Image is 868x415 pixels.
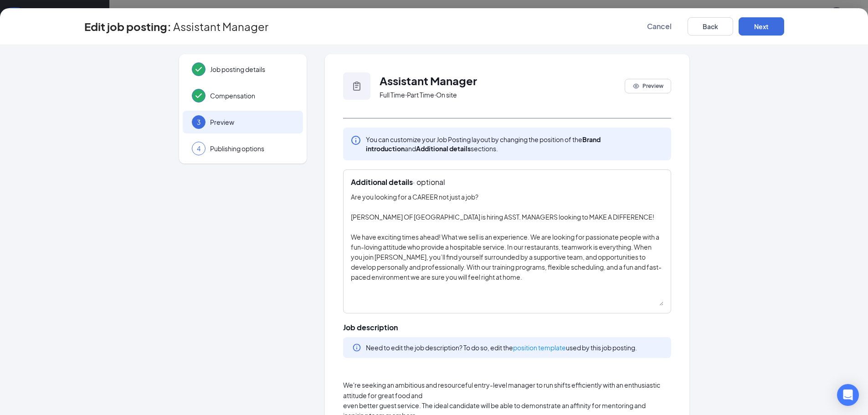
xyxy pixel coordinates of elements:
[739,17,784,36] button: Next
[84,19,171,34] h3: Edit job posting:
[366,343,637,352] span: Need to edit the job description? To do so, edit the used by this job posting.
[837,384,859,406] div: Open Intercom Messenger
[416,144,471,153] b: Additional details
[513,343,566,352] a: position template
[434,90,457,99] span: ‧ On site
[352,343,361,352] svg: Info
[193,64,204,75] svg: Checkmark
[642,82,663,90] span: Preview
[193,90,204,101] svg: Checkmark
[380,90,405,99] span: Full Time
[343,380,671,400] p: We're seeking an ambitious and resourceful entry-level manager to run shifts efficiently with an ...
[351,177,413,187] b: Additional details
[688,17,733,36] button: Back
[366,135,601,153] b: Brand introduction
[197,118,200,127] span: 3
[210,144,294,153] span: Publishing options
[351,177,445,187] span: · optional
[210,91,294,100] span: Compensation
[351,192,663,306] textarea: Are you looking for a CAREER not just a job? [PERSON_NAME] OF [GEOGRAPHIC_DATA] is hiring ASST. M...
[647,22,672,31] span: Cancel
[210,65,294,74] span: Job posting details
[343,323,671,333] span: Job description
[380,74,477,87] span: Assistant Manager
[632,82,640,90] svg: Eye
[197,144,200,153] span: 4
[366,135,664,153] span: You can customize your Job Posting layout by changing the position of the and sections.
[210,118,294,127] span: Preview
[637,17,682,36] button: Cancel
[350,135,361,146] svg: Info
[351,81,362,92] svg: Clipboard
[343,169,671,313] div: Additional details· optionalAre you looking for a CAREER not just a job? [PERSON_NAME] OF [GEOGRA...
[173,22,268,31] span: Assistant Manager
[625,79,671,93] button: EyePreview
[405,90,434,99] span: ‧ Part Time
